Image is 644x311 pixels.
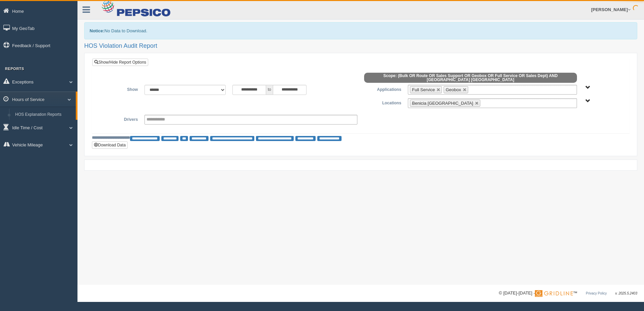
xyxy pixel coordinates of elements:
[412,101,473,106] span: Benicia [GEOGRAPHIC_DATA]
[412,87,435,92] span: Full Service
[361,98,405,106] label: Locations
[586,291,607,295] a: Privacy Policy
[364,73,577,83] span: Scope: (Bulk OR Route OR Sales Support OR Geobox OR Full Service OR Sales Dept) AND [GEOGRAPHIC_D...
[499,290,637,297] div: © [DATE]-[DATE] - ™
[361,85,405,93] label: Applications
[615,291,637,295] span: v. 2025.5.2403
[97,85,141,93] label: Show
[446,87,461,92] span: Geobox
[12,109,76,121] a: HOS Explanation Reports
[92,59,148,66] a: Show/Hide Report Options
[266,85,273,95] span: to
[97,115,141,123] label: Drivers
[535,290,573,297] img: Gridline
[84,22,637,39] div: No Data to Download.
[90,28,104,33] b: Notice:
[84,43,637,49] h2: HOS Violation Audit Report
[92,141,128,149] button: Download Data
